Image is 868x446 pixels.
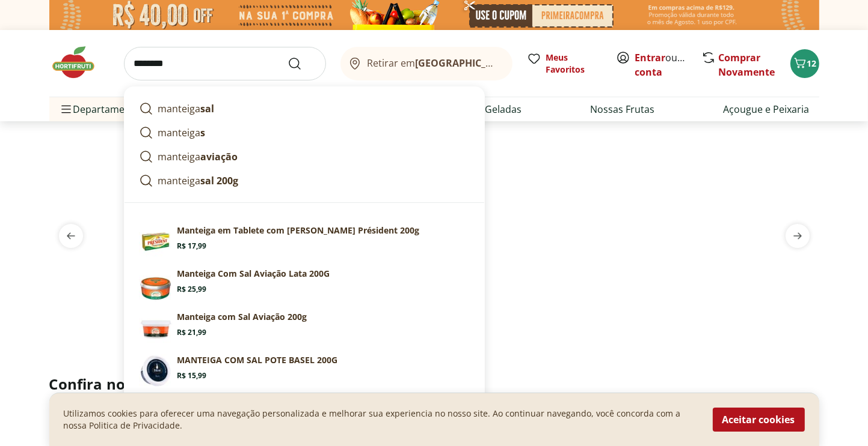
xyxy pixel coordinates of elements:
[177,354,338,366] p: MANTEIGA COM SAL POTE BASEL 200G
[713,408,805,432] button: Aceitar cookies
[49,224,93,248] button: previous
[527,52,602,76] a: Meus Favoritos
[49,375,819,394] h2: Confira nossos descontos exclusivos
[177,225,420,237] p: Manteiga em Tablete com [PERSON_NAME] Président 200g
[64,408,698,432] p: Utilizamos cookies para oferecer uma navegação personalizada e melhorar sua experiencia no nosso ...
[635,51,701,79] a: Criar conta
[139,268,173,301] img: Principal
[590,102,654,116] a: Nossas Frutas
[635,51,666,64] a: Entrar
[177,371,207,381] span: R$ 15,99
[177,328,207,337] span: R$ 21,99
[635,50,689,79] span: ou
[201,126,206,139] strong: s
[201,150,238,163] strong: aviação
[134,145,475,169] a: manteigaaviação
[134,349,475,393] a: PrincipalMANTEIGA COM SAL POTE BASEL 200GR$ 15,99
[134,220,475,263] a: Manteiga em Tablete com Sal Président 200gManteiga em Tablete com [PERSON_NAME] Président 200gR$ ...
[59,95,73,124] button: Menu
[776,224,819,248] button: next
[340,47,512,80] button: Retirar em[GEOGRAPHIC_DATA]/[GEOGRAPHIC_DATA]
[134,169,475,193] a: manteigasal 200g
[134,121,475,145] a: manteigas
[807,58,817,69] span: 12
[158,149,238,164] p: manteiga
[177,285,207,294] span: R$ 25,99
[124,47,326,80] input: search
[134,97,475,121] a: manteigasal
[177,268,330,280] p: Manteiga Com Sal Aviação Lata 200G
[139,311,173,345] img: Principal
[177,241,207,251] span: R$ 17,99
[288,56,316,71] button: Submit Search
[158,125,206,140] p: manteiga
[367,58,500,68] span: Retirar em
[134,263,475,306] a: PrincipalManteiga Com Sal Aviação Lata 200GR$ 25,99
[139,354,173,388] img: Principal
[177,311,307,323] p: Manteiga com Sal Aviação 200g
[201,102,215,115] strong: sal
[49,44,109,80] img: Hortifruti
[139,225,173,258] img: Manteiga em Tablete com Sal Président 200g
[790,49,819,78] button: Carrinho
[719,51,775,79] a: Comprar Novamente
[158,173,239,188] p: manteiga
[158,101,215,116] p: manteiga
[415,56,618,70] b: [GEOGRAPHIC_DATA]/[GEOGRAPHIC_DATA]
[723,102,809,116] a: Açougue e Peixaria
[201,174,239,187] strong: sal 200g
[546,52,602,76] span: Meus Favoritos
[59,95,146,124] span: Departamentos
[134,306,475,349] a: PrincipalManteiga com Sal Aviação 200gR$ 21,99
